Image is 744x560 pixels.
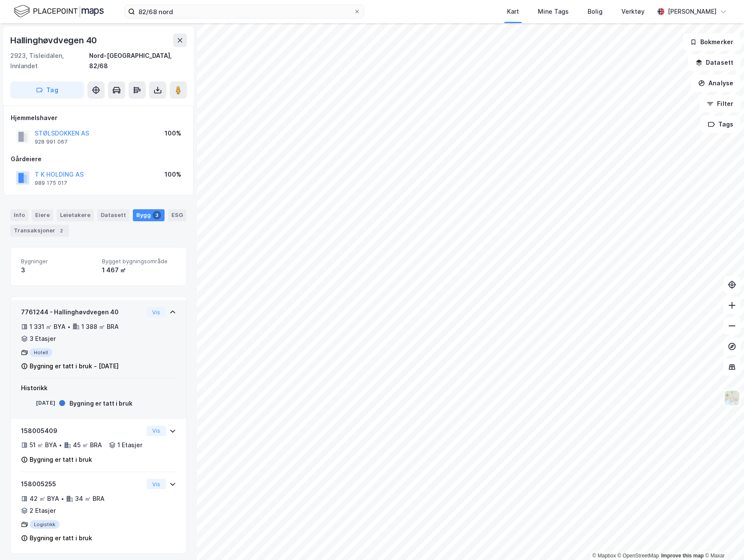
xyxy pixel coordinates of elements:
div: Verktøy [621,6,645,17]
div: 3 Etasjer [30,334,56,344]
div: Bygning er tatt i bruk [30,533,92,543]
div: Historikk [21,383,176,393]
a: Improve this map [661,553,704,559]
div: 1 Etasjer [117,440,142,450]
div: 1 331 ㎡ BYA [30,322,66,332]
iframe: Chat Widget [701,519,744,560]
button: Tag [10,81,84,99]
div: Hallinghøvdvegen 40 [10,33,99,47]
button: Bokmerker [683,33,741,51]
div: Gårdeiere [11,154,186,164]
div: • [59,442,62,449]
div: 2 [57,226,66,235]
div: 42 ㎡ BYA [30,494,59,504]
button: Datasett [688,54,741,71]
div: 51 ㎡ BYA [30,440,57,450]
div: 1 388 ㎡ BRA [81,322,119,332]
div: 7761244 - Hallinghøvdvegen 40 [21,307,143,317]
div: Kontrollprogram for chat [701,519,744,560]
button: Vis [147,307,166,317]
div: 3 [21,265,95,275]
button: Filter [699,95,741,112]
div: Info [10,209,28,221]
span: Bygninger [21,258,95,265]
div: 158005409 [21,426,143,436]
button: Analyse [691,75,741,92]
div: Bygg [133,209,165,221]
div: Bolig [588,6,603,17]
a: OpenStreetMap [618,553,659,559]
div: 34 ㎡ BRA [75,494,105,504]
div: 158005255 [21,479,143,489]
div: • [61,495,64,502]
div: 100% [165,169,181,180]
div: 45 ㎡ BRA [73,440,102,450]
div: Mine Tags [538,6,569,17]
div: Nord-[GEOGRAPHIC_DATA], 82/68 [89,51,187,71]
img: Z [724,390,740,406]
button: Vis [147,426,166,436]
div: Bygning er tatt i bruk - [DATE] [30,361,119,371]
div: Bygning er tatt i bruk [69,398,132,409]
span: Bygget bygningsområde [102,258,176,265]
div: Bygning er tatt i bruk [30,455,92,465]
div: 2 Etasjer [30,506,56,516]
div: Transaksjoner [10,225,69,237]
div: 928 991 067 [35,138,68,145]
div: Eiere [32,209,53,221]
div: 100% [165,128,181,138]
div: 989 175 017 [35,180,67,187]
button: Vis [147,479,166,489]
div: ESG [168,209,186,221]
div: [PERSON_NAME] [668,6,717,17]
div: Kart [507,6,519,17]
div: Hjemmelshaver [11,113,186,123]
img: logo.f888ab2527a4732fd821a326f86c7f29.svg [14,4,104,19]
button: Tags [701,116,741,133]
div: 2923, Tisleidalen, Innlandet [10,51,89,71]
div: [DATE] [21,399,55,407]
input: Søk på adresse, matrikkel, gårdeiere, leietakere eller personer [135,5,354,18]
div: Datasett [97,209,129,221]
div: 3 [153,211,161,220]
div: 1 467 ㎡ [102,265,176,275]
a: Mapbox [592,553,616,559]
div: • [67,323,71,330]
div: Leietakere [57,209,94,221]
